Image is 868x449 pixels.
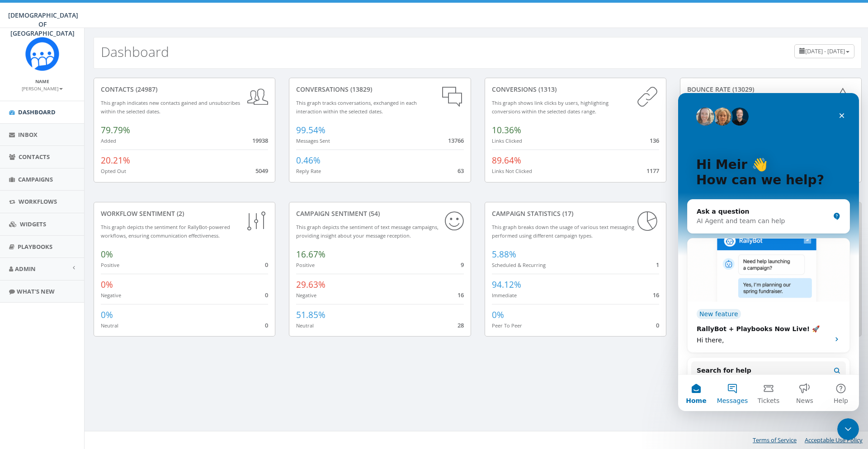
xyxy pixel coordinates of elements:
[101,209,268,218] div: Workflow Sentiment
[22,85,63,92] small: [PERSON_NAME]
[492,248,516,260] span: 5.88%
[101,44,169,59] h2: Dashboard
[492,137,522,144] small: Links Clicked
[296,137,330,144] small: Messages Sent
[101,248,113,260] span: 0%
[265,261,268,269] span: 0
[101,124,130,136] span: 79.79%
[18,243,52,251] span: Playbooks
[101,154,130,166] span: 20.21%
[35,78,49,84] small: Name
[537,85,557,94] span: (1313)
[458,291,464,299] span: 16
[492,209,659,218] div: Campaign Statistics
[731,85,754,94] span: (13029)
[296,85,463,94] div: conversations
[296,322,314,329] small: Neutral
[367,209,380,218] span: (54)
[101,309,113,321] span: 0%
[448,136,464,145] span: 13766
[492,154,521,166] span: 89.64%
[458,321,464,329] span: 28
[20,220,46,228] span: Widgets
[101,137,116,144] small: Added
[296,209,463,218] div: Campaign Sentiment
[175,209,184,218] span: (2)
[805,47,845,55] span: [DATE] - [DATE]
[678,93,859,411] iframe: Intercom live chat
[19,197,57,206] span: Workflows
[492,224,634,239] small: This graph breaks down the usage of various text messaging performed using different campaign types.
[18,175,53,183] span: Campaigns
[296,224,439,239] small: This graph depicts the sentiment of text message campaigns, providing insight about your message ...
[296,124,325,136] span: 99.54%
[101,322,118,329] small: Neutral
[25,37,59,71] img: Rally_Corp_Icon.png
[687,85,854,94] div: Bounce Rate
[492,279,521,290] span: 94.12%
[461,261,464,269] span: 9
[349,85,372,94] span: (13829)
[101,99,240,115] small: This graph indicates new contacts gained and unsubscribes within the selected dates.
[561,209,573,218] span: (17)
[296,99,417,115] small: This graph tracks conversations, exchanged in each interaction within the selected dates.
[101,85,268,94] div: contacts
[296,292,316,299] small: Negative
[101,292,121,299] small: Negative
[805,436,863,444] a: Acceptable Use Policy
[837,418,859,440] iframe: Intercom live chat
[492,168,532,174] small: Links Not Clicked
[296,248,325,260] span: 16.67%
[492,262,546,268] small: Scheduled & Recurring
[15,265,36,273] span: Admin
[19,153,50,161] span: Contacts
[656,261,659,269] span: 1
[656,321,659,329] span: 0
[101,262,119,268] small: Positive
[101,279,113,290] span: 0%
[101,224,230,239] small: This graph depicts the sentiment for RallyBot-powered workflows, ensuring communication effective...
[296,262,315,268] small: Positive
[252,136,268,145] span: 19938
[296,279,325,290] span: 29.63%
[492,124,521,136] span: 10.36%
[492,322,522,329] small: Peer To Peer
[492,85,659,94] div: conversions
[753,436,797,444] a: Terms of Service
[492,292,517,299] small: Immediate
[492,309,504,321] span: 0%
[296,154,321,166] span: 0.46%
[492,99,609,115] small: This graph shows link clicks by users, highlighting conversions within the selected dates range.
[650,136,659,145] span: 136
[8,11,78,37] span: [DEMOGRAPHIC_DATA] OF [GEOGRAPHIC_DATA]
[101,168,126,174] small: Opted Out
[265,321,268,329] span: 0
[134,85,157,94] span: (24987)
[458,167,464,175] span: 63
[18,108,56,116] span: Dashboard
[265,291,268,299] span: 0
